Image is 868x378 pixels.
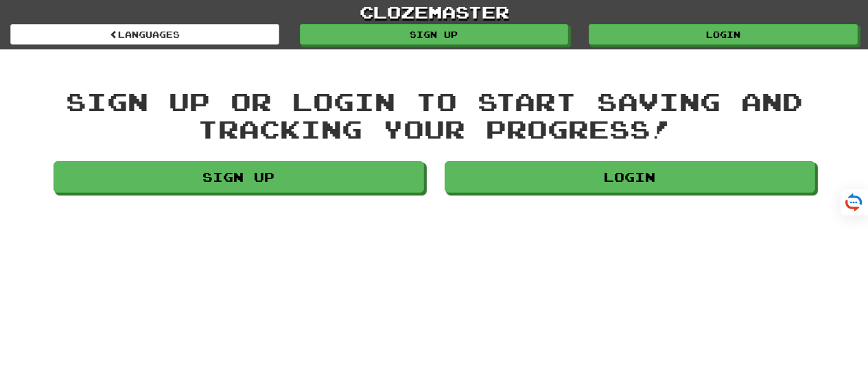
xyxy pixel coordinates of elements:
a: Languages [10,24,279,45]
a: Login [589,24,858,45]
div: Sign up or login to start saving and tracking your progress! [54,88,815,142]
a: Sign up [300,24,569,45]
a: Sign up [54,161,424,193]
a: Login [445,161,815,193]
